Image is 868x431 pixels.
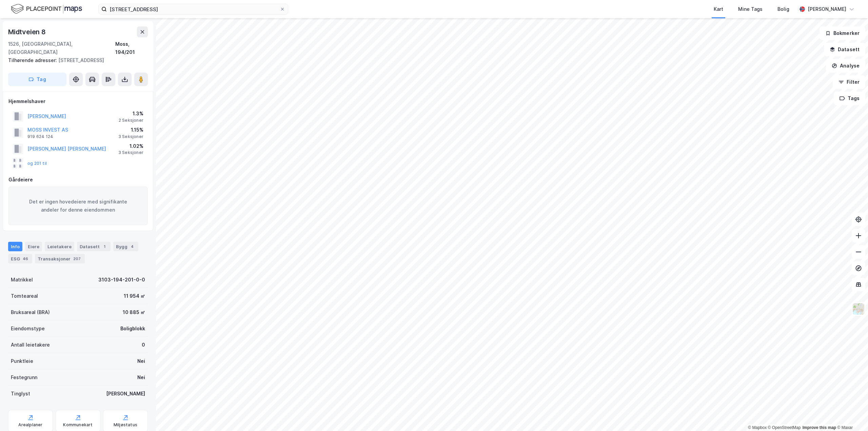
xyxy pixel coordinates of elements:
[826,59,865,73] button: Analyse
[106,390,145,398] div: [PERSON_NAME]
[63,422,93,428] div: Kommunekart
[119,110,143,118] div: 1.3%
[11,373,37,381] div: Festegrunn
[18,422,42,428] div: Arealplaner
[11,3,82,15] img: logo.f888ab2527a4732fd821a326f86c7f29.svg
[8,187,147,225] div: Det er ingen hovedeiere med signifikante andeler for denne eiendommen
[834,398,868,431] iframe: Chat Widget
[25,242,42,251] div: Eiere
[738,5,763,13] div: Mine Tags
[118,150,143,155] div: 3 Seksjoner
[119,118,143,123] div: 2 Seksjoner
[101,243,108,250] div: 1
[107,4,280,14] input: Søk på adresse, matrikkel, gårdeiere, leietakere eller personer
[8,57,58,63] span: Tilhørende adresser:
[8,26,47,37] div: Midtveien 8
[72,255,82,262] div: 207
[777,5,789,13] div: Bolig
[8,56,142,64] div: [STREET_ADDRESS]
[11,341,50,349] div: Antall leietakere
[124,292,145,300] div: 11 954 ㎡
[120,325,145,333] div: Boligblokk
[824,43,865,56] button: Datasett
[123,308,145,316] div: 10 885 ㎡
[8,242,22,251] div: Info
[768,425,801,430] a: OpenStreetMap
[11,292,38,300] div: Tomteareal
[11,390,30,398] div: Tinglyst
[114,422,137,428] div: Miljøstatus
[137,373,145,381] div: Nei
[35,254,85,263] div: Transaksjoner
[11,276,33,284] div: Matrikkel
[8,97,147,105] div: Hjemmelshaver
[8,73,66,86] button: Tag
[129,243,136,250] div: 4
[142,341,145,349] div: 0
[833,75,865,89] button: Filter
[115,40,148,56] div: Moss, 194/201
[21,255,29,262] div: 46
[113,242,138,251] div: Bygg
[11,308,50,316] div: Bruksareal (BRA)
[8,40,115,56] div: 1526, [GEOGRAPHIC_DATA], [GEOGRAPHIC_DATA]
[714,5,723,13] div: Kart
[852,302,865,315] img: Z
[748,425,767,430] a: Mapbox
[834,92,865,105] button: Tags
[820,26,865,40] button: Bokmerker
[45,242,74,251] div: Leietakere
[11,325,45,333] div: Eiendomstype
[803,425,836,430] a: Improve this map
[8,176,147,184] div: Gårdeiere
[118,142,143,150] div: 1.02%
[137,357,145,365] div: Nei
[98,276,145,284] div: 3103-194-201-0-0
[8,254,32,263] div: ESG
[118,126,143,134] div: 1.15%
[808,5,846,13] div: [PERSON_NAME]
[11,357,33,365] div: Punktleie
[77,242,111,251] div: Datasett
[118,134,143,139] div: 3 Seksjoner
[27,134,53,139] div: 919 624 124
